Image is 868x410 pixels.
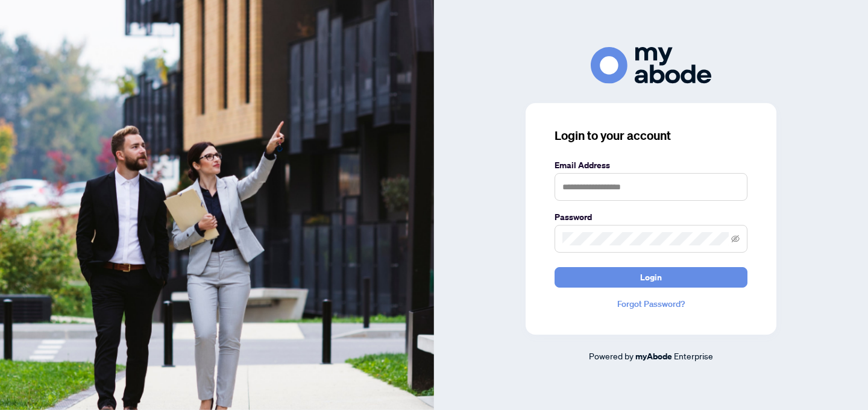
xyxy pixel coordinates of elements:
[731,235,740,243] span: eye-invisible
[555,210,747,224] label: Password
[591,47,711,84] img: ma-logo
[635,350,672,363] a: myAbode
[555,159,747,172] label: Email Address
[555,297,747,311] a: Forgot Password?
[674,350,713,361] span: Enterprise
[589,350,634,361] span: Powered by
[555,127,747,144] h3: Login to your account
[555,267,747,288] button: Login
[640,268,662,287] span: Login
